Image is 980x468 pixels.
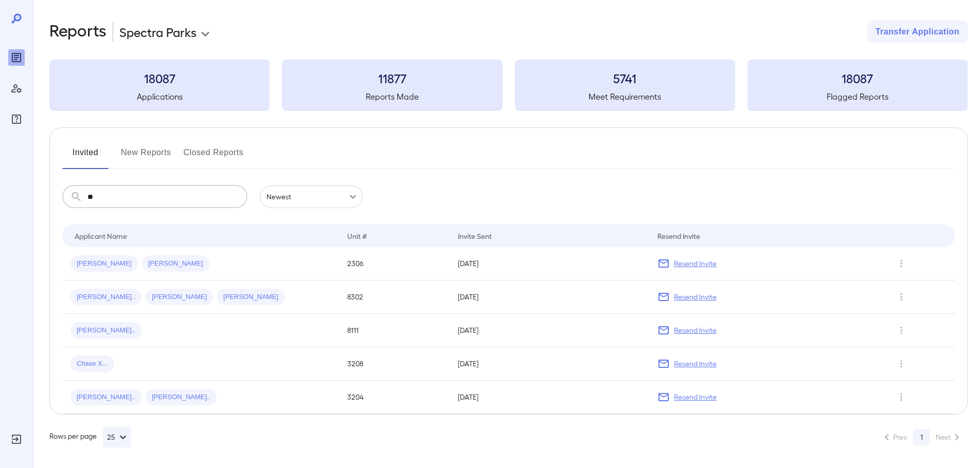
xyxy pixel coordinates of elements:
button: Invited [62,144,109,169]
button: Row Actions [893,355,910,372]
span: [PERSON_NAME].. [70,292,141,302]
p: Resend Invite [674,258,717,269]
td: 3208 [339,347,450,381]
h5: Reports Made [282,90,502,103]
td: 8302 [339,280,450,314]
p: Resend Invite [674,359,717,369]
button: Row Actions [893,389,910,405]
h2: Reports [49,21,106,43]
nav: pagination navigation [876,429,968,445]
h3: 11877 [282,70,502,86]
td: [DATE] [450,381,649,414]
h5: Applications [49,90,270,103]
td: [DATE] [450,280,649,314]
td: 2306 [339,247,450,280]
button: Row Actions [893,255,910,272]
h5: Flagged Reports [747,90,968,103]
div: Reports [8,49,25,66]
div: Resend Invite [657,230,700,242]
button: 25 [103,427,131,447]
div: Applicant Name [75,230,127,242]
p: Spectra Parks [119,24,197,40]
span: [PERSON_NAME] [70,259,138,269]
summary: 18087Applications11877Reports Made5741Meet Requirements18087Flagged Reports [49,60,968,111]
div: Invite Sent [458,230,492,242]
div: FAQ [8,111,25,127]
div: Unit # [347,230,367,242]
span: [PERSON_NAME] [146,292,213,302]
span: [PERSON_NAME].. [70,326,141,335]
h3: 18087 [747,70,968,86]
td: 8111 [339,314,450,347]
button: Closed Reports [184,144,244,169]
span: [PERSON_NAME] [217,292,284,302]
div: Newest [260,185,363,208]
button: Row Actions [893,322,910,339]
span: [PERSON_NAME].. [70,392,141,402]
button: Transfer Application [867,21,968,43]
td: [DATE] [450,347,649,381]
div: Manage Users [8,80,25,97]
td: [DATE] [450,247,649,280]
span: [PERSON_NAME] [142,259,209,269]
div: Log Out [8,431,25,447]
p: Resend Invite [674,392,717,402]
td: 3204 [339,381,450,414]
span: [PERSON_NAME].. [146,392,217,402]
td: [DATE] [450,314,649,347]
h3: 18087 [49,70,270,86]
h5: Meet Requirements [515,90,735,103]
button: page 1 [913,429,930,445]
p: Resend Invite [674,292,717,302]
span: Chase X... [70,359,114,369]
button: New Reports [121,144,171,169]
p: Resend Invite [674,325,717,335]
div: Rows per page [49,427,131,447]
h3: 5741 [515,70,735,86]
button: Row Actions [893,289,910,305]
